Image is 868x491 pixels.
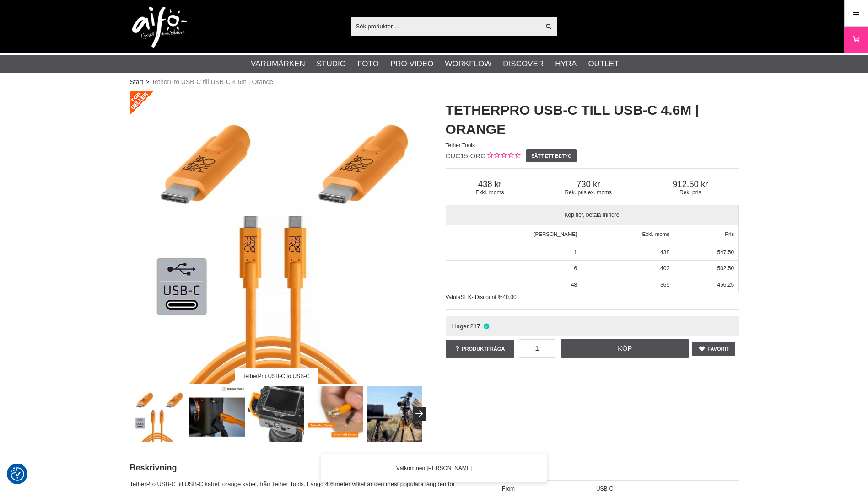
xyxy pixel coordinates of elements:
[189,386,245,442] img: USB-C till USB-C
[446,101,739,139] h1: TetherPro USB-C till USB-C 4.6m | Orange
[307,386,363,442] img: TetherPro USB Cables
[498,462,739,474] h2: Egenskaper
[503,58,544,70] a: Discover
[11,467,24,481] img: Revisit consent button
[446,152,486,160] span: CUC15-ORG
[11,466,24,482] button: Samtyckesinställningar
[692,342,735,356] a: Favorit
[574,249,577,256] span: 1
[396,464,472,472] span: Välkommen [PERSON_NAME]
[717,282,734,288] span: 456.25
[461,294,472,300] span: SEK
[660,249,669,256] span: 438
[534,179,642,189] span: 730
[588,58,619,70] a: Outlet
[446,205,738,225] span: Köp fler, betala mindre
[483,323,491,330] i: I lager
[555,58,577,70] a: Hyra
[130,77,144,87] a: Start
[357,58,379,70] a: Foto
[446,179,534,189] span: 438
[534,189,642,196] span: Rek. pris ex. moms
[486,151,520,161] div: Kundbetyg: 0
[642,231,669,237] span: Exkl. moms
[390,58,433,70] a: Pro Video
[574,265,577,272] span: 6
[446,189,534,196] span: Exkl. moms
[446,142,475,149] span: Tether Tools
[717,249,734,256] span: 547.50
[446,294,461,300] span: Valuta
[571,282,577,288] span: 48
[445,58,491,70] a: Workflow
[452,323,469,330] span: I lager
[503,294,517,300] span: 40.00
[251,58,305,70] a: Varumärken
[367,386,422,442] img: TetherPro USB Cables
[151,77,273,87] span: TetherPro USB-C till USB-C 4.6m | Orange
[413,407,426,421] button: Next
[470,323,480,330] span: 217
[130,462,475,474] h2: Beskrivning
[146,77,149,87] span: >
[472,294,503,300] span: - Discount %
[725,231,734,237] span: Pris
[248,386,304,442] img: Cable locked with TetherBlock
[235,368,317,384] div: TetherPro USB-C to USB-C
[660,282,669,288] span: 365
[351,19,540,33] input: Sök produkter ...
[130,386,186,442] img: TetherPro USB-C to USB-C
[130,91,423,384] img: TetherPro USB-C to USB-C
[642,189,738,196] span: Rek. pris
[446,340,514,358] a: Produktfråga
[534,231,577,237] span: [PERSON_NAME]
[642,179,738,189] span: 912.50
[526,149,577,162] a: Sätt ett betyg
[132,7,187,48] img: logo.png
[717,265,734,272] span: 502.50
[660,265,669,272] span: 402
[561,339,689,358] a: Köp
[317,58,346,70] a: Studio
